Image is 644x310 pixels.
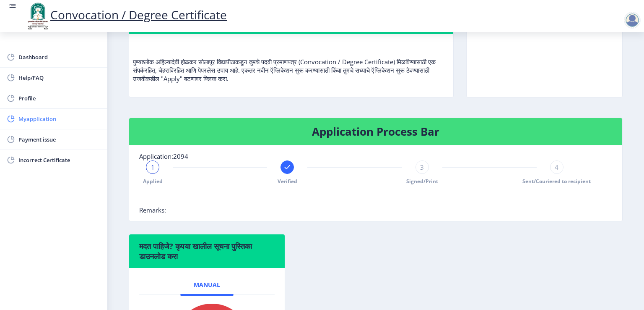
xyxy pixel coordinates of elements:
[18,52,101,62] span: Dashboard
[25,2,50,30] img: logo
[18,93,101,103] span: Profile
[18,155,101,165] span: Incorrect Certificate
[139,152,188,160] span: Application:2094
[420,163,424,171] span: 3
[139,125,612,138] h4: Application Process Bar
[406,178,438,185] span: Signed/Print
[133,41,449,83] p: पुण्यश्लोक अहिल्यादेवी होळकर सोलापूर विद्यापीठाकडून तुमचे पदवी प्रमाणपत्र (Convocation / Degree C...
[180,275,234,295] a: Manual
[139,206,166,214] span: Remarks:
[18,73,101,83] span: Help/FAQ
[18,114,101,124] span: Myapplication
[522,178,591,185] span: Sent/Couriered to recipient
[194,281,220,288] span: Manual
[151,163,155,171] span: 1
[18,134,101,144] span: Payment issue
[25,7,227,23] a: Convocation / Degree Certificate
[143,178,163,185] span: Applied
[139,241,275,261] h6: मदत पाहिजे? कृपया खालील सूचना पुस्तिका डाउनलोड करा
[278,178,297,185] span: Verified
[555,163,558,171] span: 4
